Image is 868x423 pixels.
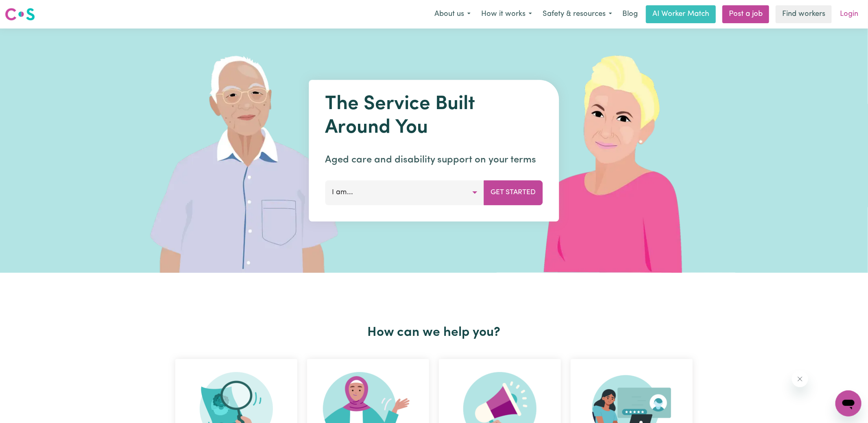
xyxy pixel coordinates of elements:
span: Need any help? [5,6,49,12]
a: Post a job [722,5,769,23]
button: Get Started [484,180,543,205]
a: Find workers [776,5,832,23]
a: Blog [617,5,643,23]
h2: How can we help you? [170,325,698,340]
h1: The Service Built Around You [325,93,543,140]
iframe: Close message [792,371,808,387]
a: AI Worker Match [646,5,716,23]
a: Careseekers logo [5,5,35,24]
img: Careseekers logo [5,7,35,22]
button: Safety & resources [537,6,617,23]
a: Login [835,5,863,23]
button: How it works [476,6,537,23]
p: Aged care and disability support on your terms [325,153,543,167]
iframe: Button to launch messaging window [835,390,861,416]
button: I am... [325,180,484,205]
button: About us [429,6,476,23]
